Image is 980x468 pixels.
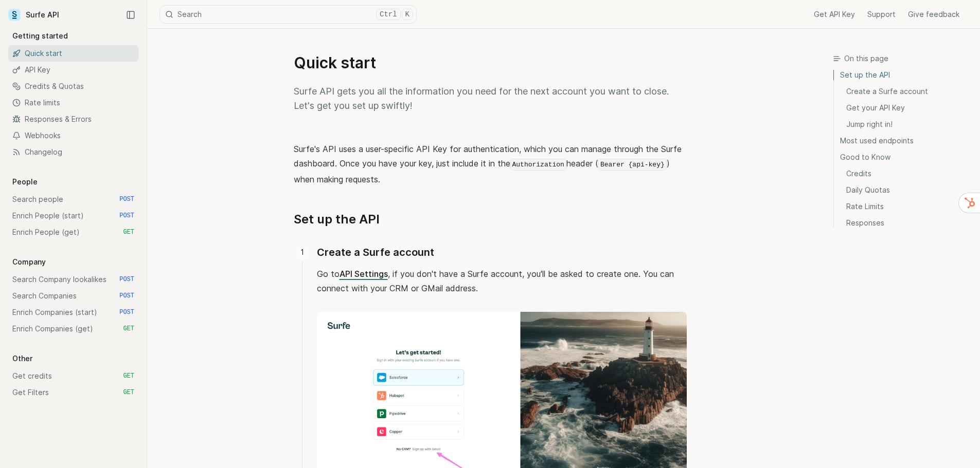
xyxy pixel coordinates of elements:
[8,95,138,111] a: Rate limits
[119,195,134,203] span: POST
[834,149,972,165] a: Good to Know
[867,9,896,20] a: Support
[8,177,42,187] p: People
[8,224,138,240] a: Enrich People (get) GET
[119,308,134,316] span: POST
[119,275,134,284] span: POST
[340,269,388,279] a: API Settings
[123,325,134,333] span: GET
[908,9,959,20] a: Give feedback
[834,198,972,215] a: Rate Limits
[8,191,138,208] a: Search people POST
[294,211,380,228] a: Set up the API
[8,7,59,23] a: Surfe API
[834,165,972,182] a: Credits
[402,9,413,20] kbd: K
[8,288,138,304] a: Search Companies POST
[8,271,138,288] a: Search Company lookalikes POST
[833,53,972,64] h3: On this page
[8,304,138,321] a: Enrich Companies (start) POST
[834,100,972,116] a: Get your API Key
[8,368,138,384] a: Get credits GET
[8,353,37,364] p: Other
[8,45,138,62] a: Quick start
[834,182,972,198] a: Daily Quotas
[510,159,566,171] code: Authorization
[8,208,138,224] a: Enrich People (start) POST
[834,70,972,83] a: Set up the API
[294,53,687,72] h1: Quick start
[294,84,687,113] p: Surfe API gets you all the information you need for the next account you want to close. Let's get...
[8,31,72,41] p: Getting started
[8,111,138,127] a: Responses & Errors
[119,212,134,220] span: POST
[8,62,138,78] a: API Key
[294,142,687,186] p: Surfe's API uses a user-specific API Key for authentication, which you can manage through the Sur...
[119,292,134,300] span: POST
[8,321,138,337] a: Enrich Companies (get) GET
[8,127,138,144] a: Webhooks
[834,133,972,149] a: Most used endpoints
[814,9,855,20] a: Get API Key
[123,7,138,23] button: Collapse Sidebar
[376,9,401,20] kbd: Ctrl
[834,215,972,228] a: Responses
[317,267,687,295] p: Go to , if you don't have a Surfe account, you'll be asked to create one. You can connect with yo...
[317,244,434,260] a: Create a Surfe account
[123,372,134,380] span: GET
[8,384,138,401] a: Get Filters GET
[8,144,138,160] a: Changelog
[159,5,417,24] button: SearchCtrlK
[123,388,134,397] span: GET
[123,228,134,236] span: GET
[834,83,972,100] a: Create a Surfe account
[598,159,667,171] code: Bearer {api-key}
[8,257,50,267] p: Company
[834,116,972,133] a: Jump right in!
[8,78,138,95] a: Credits & Quotas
